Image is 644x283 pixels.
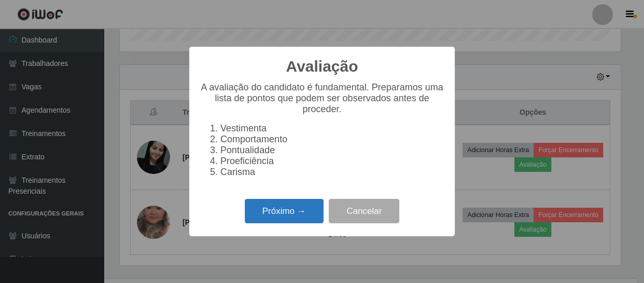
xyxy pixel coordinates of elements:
[329,199,399,223] button: Cancelar
[286,57,358,76] h2: Avaliação
[220,156,444,167] li: Proeficiência
[220,145,444,156] li: Pontualidade
[220,123,444,134] li: Vestimenta
[220,167,444,178] li: Carisma
[245,199,324,223] button: Próximo →
[200,82,444,115] p: A avaliação do candidato é fundamental. Preparamos uma lista de pontos que podem ser observados a...
[220,134,444,145] li: Comportamento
